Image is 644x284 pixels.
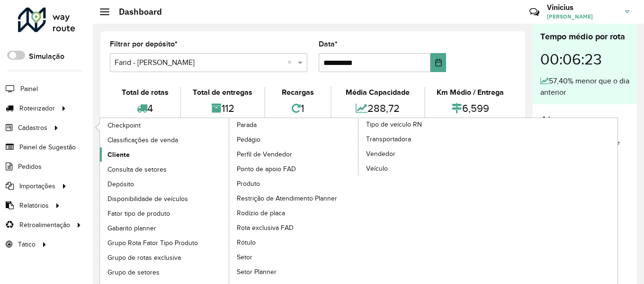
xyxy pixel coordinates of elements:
span: Grupo de rotas exclusiva [107,253,181,263]
span: Parada [237,120,257,130]
a: Contato Rápido [524,2,545,22]
span: Veículo [366,164,388,174]
span: Transportadora [366,134,411,144]
a: Cliente [100,147,230,162]
a: Rótulo [229,235,359,249]
span: Tático [18,239,36,249]
a: Ponto de apoio FAD [229,162,359,176]
a: Gabarito planner [100,221,230,235]
div: Tempo médio por rota [540,30,629,43]
span: Roteirizador [19,103,55,113]
span: Gabarito planner [107,223,156,233]
a: Rodízio de placa [229,206,359,220]
span: Depósito [107,179,134,189]
a: Vendedor [358,147,488,161]
div: Total de rotas [112,87,178,98]
div: 4 [112,98,178,119]
a: Consulta de setores [100,162,230,176]
span: Clear all [287,57,295,68]
a: Transportadora [358,132,488,146]
span: Setor Planner [237,267,277,277]
div: 112 [183,98,261,119]
span: Vendedor [366,149,395,159]
div: 288,72 [334,98,421,119]
a: Pedágio [229,132,359,147]
div: Total de entregas [183,87,261,98]
span: Pedidos [18,162,42,172]
span: Painel [20,84,38,94]
a: Grupo de rotas exclusiva [100,250,230,265]
span: Cliente [107,150,130,160]
a: Veículo [358,161,488,175]
span: Grupo Rota Fator Tipo Produto [107,238,198,248]
h3: Vinicius [547,3,618,12]
span: Checkpoint [107,120,141,130]
div: Média Capacidade [334,87,421,98]
a: Produto [229,176,359,191]
span: Ponto de apoio FAD [237,164,296,174]
a: Grupo de setores [100,265,230,279]
span: Retroalimentação [19,220,70,230]
label: Filtrar por depósito [110,38,178,50]
span: Pedágio [237,135,260,145]
span: Rota exclusiva FAD [237,223,294,233]
span: Importações [19,181,55,191]
h2: Dashboard [109,7,162,17]
a: Setor Planner [229,265,359,279]
span: Grupo de setores [107,267,160,277]
div: Km Médio / Entrega [428,87,513,98]
span: Cadastros [18,123,47,133]
span: Tipo de veículo RN [366,119,422,129]
span: Produto [237,179,260,189]
span: Restrição de Atendimento Planner [237,193,337,203]
div: 00:06:23 [540,43,629,75]
span: Fator tipo de produto [107,209,170,219]
a: Perfil de Vendedor [229,147,359,161]
div: 57,40% menor que o dia anterior [540,75,629,98]
div: Recargas [268,87,328,98]
span: Perfil de Vendedor [237,149,292,159]
a: Restrição de Atendimento Planner [229,191,359,205]
div: 1 [268,98,328,119]
span: Rodízio de placa [237,208,285,218]
span: Relatórios [19,201,49,211]
a: Setor [229,250,359,264]
h4: Alertas [540,114,629,128]
span: Consulta de setores [107,165,167,174]
span: Rótulo [237,238,256,247]
a: Checkpoint [100,118,230,132]
label: Simulação [29,51,64,62]
div: 6,599 [428,98,513,119]
a: Grupo Rota Fator Tipo Produto [100,236,230,250]
span: Disponibilidade de veículos [107,194,188,204]
span: [PERSON_NAME] [547,12,618,21]
span: Classificações de venda [107,135,178,145]
button: Choose Date [430,53,446,72]
a: Disponibilidade de veículos [100,192,230,206]
label: Data [319,38,338,50]
span: Painel de Sugestão [19,142,76,152]
a: Rota exclusiva FAD [229,220,359,235]
a: Depósito [100,177,230,191]
a: Classificações de venda [100,133,230,147]
a: Fator tipo de produto [100,206,230,220]
span: Setor [237,252,252,262]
